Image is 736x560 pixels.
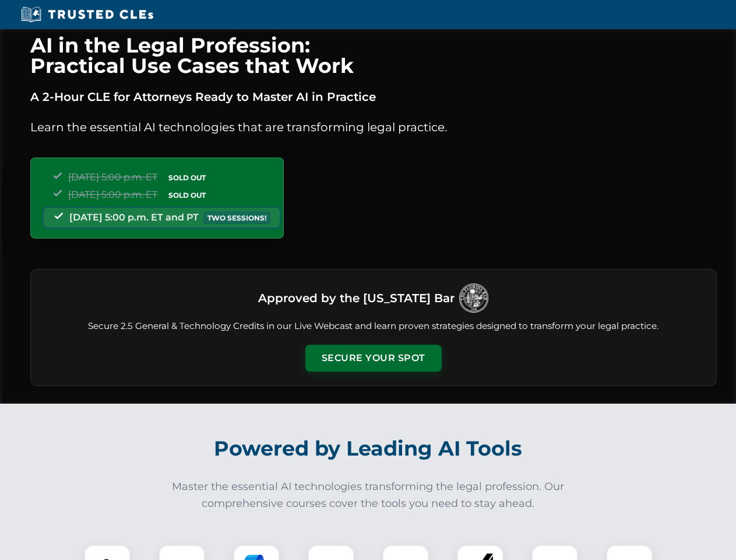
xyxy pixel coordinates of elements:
span: [DATE] 5:00 p.m. ET [68,171,157,183]
span: SOLD OUT [164,171,210,184]
h1: AI in the Legal Profession: Practical Use Cases that Work [30,35,717,76]
p: Master the essential AI technologies transforming the legal profession. Our comprehensive courses... [164,478,572,512]
img: Trusted CLEs [17,6,157,23]
h3: Approved by the [US_STATE] Bar [258,288,455,309]
h2: Powered by Leading AI Tools [45,428,691,469]
span: SOLD OUT [164,189,210,201]
img: Logo [459,283,488,313]
p: A 2-Hour CLE for Attorneys Ready to Master AI in Practice [30,87,717,106]
p: Learn the essential AI technologies that are transforming legal practice. [30,118,717,136]
span: [DATE] 5:00 p.m. ET [68,189,157,200]
button: Secure Your Spot [305,345,442,372]
p: Secure 2.5 General & Technology Credits in our Live Webcast and learn proven strategies designed ... [45,320,702,333]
